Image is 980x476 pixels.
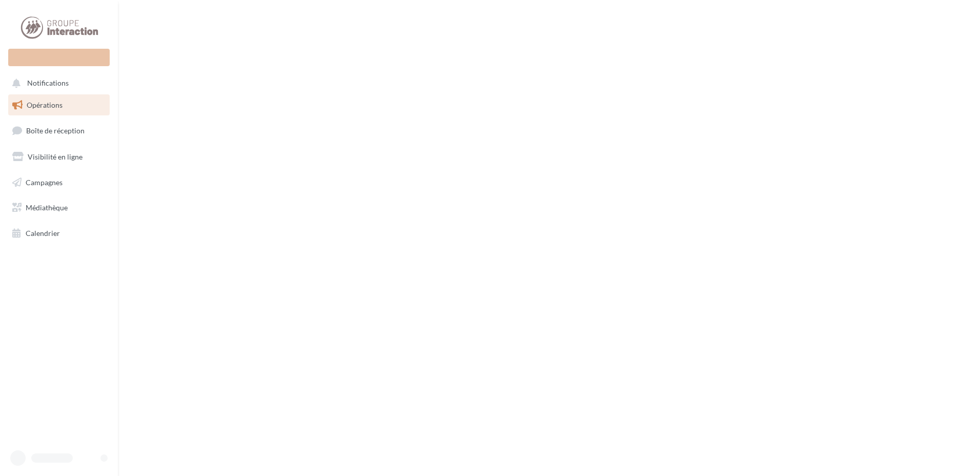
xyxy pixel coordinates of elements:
[26,177,63,186] span: Campagnes
[26,126,85,135] span: Boîte de réception
[8,49,110,66] div: Nouvelle campagne
[6,197,112,219] a: Médiathèque
[6,146,112,168] a: Visibilité en ligne
[6,94,112,116] a: Opérations
[26,203,68,212] span: Médiathèque
[27,79,69,88] span: Notifications
[6,120,112,142] a: Boîte de réception
[6,223,112,244] a: Calendrier
[26,229,60,237] span: Calendrier
[6,172,112,193] a: Campagnes
[28,152,83,161] span: Visibilité en ligne
[27,101,63,109] span: Opérations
